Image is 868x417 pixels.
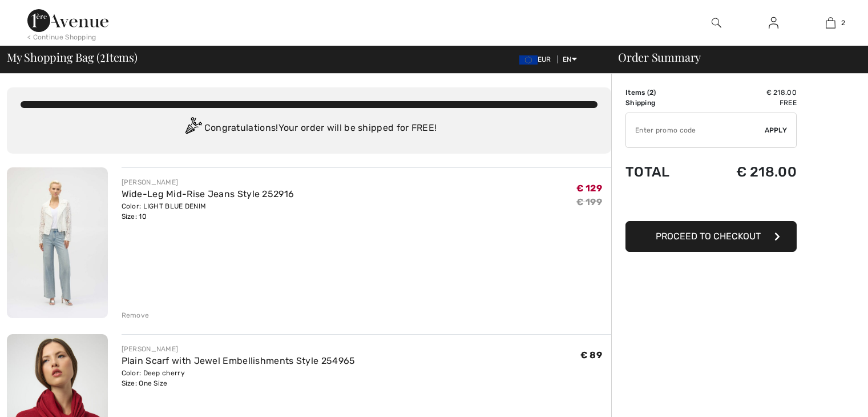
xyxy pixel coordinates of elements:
[625,191,797,217] iframe: PayPal
[519,55,538,65] img: Euro
[122,368,356,388] div: Color: Deep cherry Size: One Size
[7,51,138,63] span: My Shopping Bag ( Items)
[765,125,788,135] span: Apply
[626,113,765,147] input: Promo code
[100,49,106,63] span: 2
[760,16,788,30] a: Sign In
[576,183,603,194] span: € 129
[712,16,721,30] img: search the website
[769,16,778,30] img: My Info
[697,153,797,191] td: € 218.00
[656,231,761,242] span: Proceed to Checkout
[649,89,653,97] span: 2
[122,310,150,320] div: Remove
[697,98,797,108] td: Free
[580,350,602,360] span: € 89
[27,32,96,42] div: < Continue Shopping
[21,117,597,140] div: Congratulations! Your order will be shipped for FREE!
[625,98,697,108] td: Shipping
[625,153,697,191] td: Total
[27,9,108,32] img: 1ère Avenue
[122,177,294,187] div: [PERSON_NAME]
[576,197,603,207] s: € 199
[604,51,861,63] div: Order Summary
[7,167,108,318] img: Wide-Leg Mid-Rise Jeans Style 252916
[697,87,797,98] td: € 218.00
[122,189,294,199] a: Wide-Leg Mid-Rise Jeans Style 252916
[802,16,858,30] a: 2
[826,16,835,30] img: My Bag
[625,221,797,252] button: Proceed to Checkout
[122,355,356,366] a: Plain Scarf with Jewel Embellishments Style 254965
[519,55,556,63] span: EUR
[841,18,845,28] span: 2
[181,117,204,140] img: Congratulation2.svg
[122,344,356,354] div: [PERSON_NAME]
[625,87,697,98] td: Items ( )
[122,201,294,222] div: Color: LIGHT BLUE DENIM Size: 10
[563,55,577,63] span: EN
